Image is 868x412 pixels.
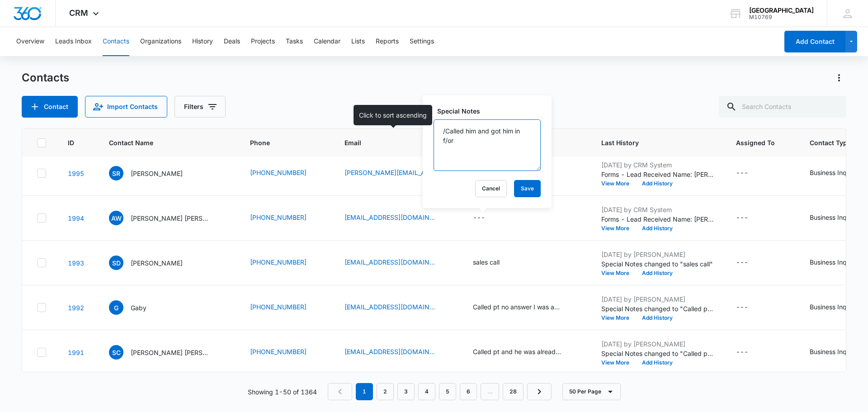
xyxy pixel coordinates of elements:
p: Gaby [131,303,146,313]
div: Assigned To - - Select to Edit Field [736,302,764,313]
span: Contact Name [109,138,215,147]
a: Page 3 [397,383,415,400]
button: View More [601,315,636,321]
button: Add Contact [22,96,78,118]
div: --- [736,257,748,268]
span: CRM [69,8,88,18]
p: Special Notes changed to "sales call" [601,259,714,269]
button: Overview [16,27,44,56]
button: Add History [636,270,679,276]
button: Projects [251,27,275,56]
div: --- [736,213,748,223]
div: --- [736,302,748,313]
nav: Pagination [328,383,552,400]
button: 50 Per Page [562,383,621,400]
span: Assigned To [736,138,775,147]
button: Add History [636,315,679,321]
p: [DATE] by [PERSON_NAME] [601,250,714,259]
textarea: /Called him and got him in f/or [434,119,541,171]
a: [PHONE_NUMBER] [250,168,307,177]
button: Cancel [475,180,507,197]
p: Forms - Lead Received Name: [PERSON_NAME] Email: [PERSON_NAME][EMAIL_ADDRESS][PERSON_NAME][DOMAIN... [601,170,714,179]
span: G [109,300,123,315]
button: Add History [636,181,679,186]
span: Email [344,138,438,147]
p: [DATE] by CRM System [601,160,714,170]
a: [PHONE_NUMBER] [250,213,307,222]
p: [PERSON_NAME] [131,169,183,178]
span: SC [109,345,123,360]
div: Special Notes - Called pt no answer I was able to leave her a message. - Select to Edit Field [473,302,580,313]
p: [PERSON_NAME] [131,258,183,268]
p: Forms - Lead Received Name: [PERSON_NAME] [PERSON_NAME] Email: [PERSON_NAME][EMAIL_ADDRESS][DOMAI... [601,214,714,224]
p: Special Notes changed to "Called pt no answer I was able to leave her a message." [601,304,714,313]
button: Settings [410,27,434,56]
a: Page 5 [439,383,456,400]
div: Business Inquiry [810,347,858,356]
span: SD [109,256,123,270]
span: AW [109,211,123,225]
div: account id [749,14,814,20]
div: Phone - 3073316180 - Select to Edit Field [250,347,323,358]
button: Contacts [103,27,129,56]
h1: Contacts [22,71,69,85]
div: Email - shirleydesimonemkt@gmail.com - Select to Edit Field [344,257,451,268]
button: Add Contact [784,31,845,52]
button: Tasks [286,27,303,56]
div: Business Inquiry [810,168,858,177]
a: Page 28 [503,383,524,400]
p: [DATE] by [PERSON_NAME] [601,339,714,349]
button: View More [601,270,636,276]
div: Email - bobby.rolston@yahoo.com - Select to Edit Field [344,168,451,179]
div: Phone - 3076314825 - Select to Edit Field [250,213,323,223]
button: Organizations [140,27,181,56]
div: Contact Name - Sterling Clinton Lee McCarty - Select to Edit Field [109,345,228,360]
a: [EMAIL_ADDRESS][DOMAIN_NAME] [344,347,435,356]
span: Phone [250,138,310,147]
label: Special Notes [437,106,544,116]
span: Last History [601,138,701,147]
div: Assigned To - - Select to Edit Field [736,257,764,268]
div: Email - jasmineggeorge@icloud.com - Select to Edit Field [344,302,451,313]
span: SR [109,166,123,180]
button: Add History [636,226,679,231]
a: [PERSON_NAME][EMAIL_ADDRESS][PERSON_NAME][DOMAIN_NAME] [344,168,435,177]
em: 1 [356,383,373,400]
div: --- [473,213,485,223]
div: Click to sort ascending [354,105,432,125]
p: [PERSON_NAME] [PERSON_NAME] [131,213,212,223]
a: Navigate to contact details page for Suzanne Rolston [68,170,84,177]
a: Page 2 [377,383,394,400]
p: Special Notes changed to "Called pt and he was already seen else where." [601,349,714,358]
div: Contact Name - Suzanne Rolston - Select to Edit Field [109,166,199,180]
button: Leads Inbox [55,27,92,56]
div: Called pt and he was already seen else where. [473,347,563,356]
button: Reports [376,27,399,56]
div: sales call [473,257,500,267]
div: --- [736,168,748,179]
button: Deals [224,27,240,56]
button: View More [601,226,636,231]
div: Assigned To - - Select to Edit Field [736,347,764,358]
button: Save [514,180,541,197]
div: Phone - 9706661989 - Select to Edit Field [250,302,323,313]
div: Special Notes - sales call - Select to Edit Field [473,257,516,268]
a: [PHONE_NUMBER] [250,347,307,356]
div: Contact Name - Austen Williamson - Select to Edit Field [109,211,228,225]
div: Contact Name - Gaby - Select to Edit Field [109,300,163,315]
div: Business Inquiry [810,257,858,267]
div: Email - theirishstring@icloud.com - Select to Edit Field [344,347,451,358]
div: Phone - 2817050960 - Select to Edit Field [250,168,323,179]
span: Contact Type [810,138,861,147]
div: Business Inquiry [810,302,858,312]
a: [EMAIL_ADDRESS][DOMAIN_NAME] [344,213,435,222]
button: Calendar [314,27,340,56]
button: Actions [832,71,846,85]
div: Phone - 4565551234 - Select to Edit Field [250,257,323,268]
p: Showing 1-50 of 1364 [248,387,317,397]
a: Page 6 [460,383,477,400]
div: Email - austenwilliamson@live.com - Select to Edit Field [344,213,451,223]
div: Called pt no answer I was able to leave her a message. [473,302,563,312]
button: View More [601,181,636,186]
button: View More [601,360,636,365]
